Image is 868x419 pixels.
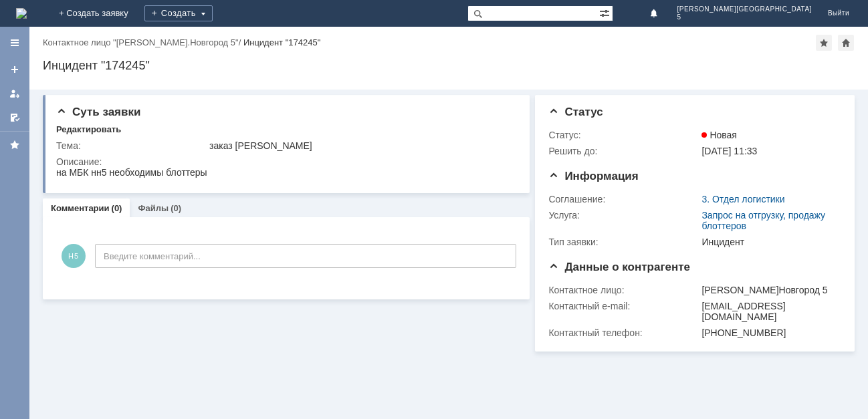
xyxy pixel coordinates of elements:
[677,5,812,13] span: [PERSON_NAME][GEOGRAPHIC_DATA]
[56,156,514,167] div: Описание:
[56,106,140,118] span: Суть заявки
[548,194,699,204] div: Соглашение:
[43,37,239,47] a: Контактное лицо "[PERSON_NAME].Новгород 5"
[4,83,25,104] a: Мои заявки
[548,106,603,118] span: Статус
[144,5,213,21] div: Создать
[838,35,854,51] div: Сделать домашней страницей
[4,107,25,128] a: Мои согласования
[56,140,207,151] div: Тема:
[112,203,122,213] div: (0)
[209,140,512,151] div: заказ [PERSON_NAME]
[599,6,613,19] span: Расширенный поиск
[701,194,784,204] a: 3. Отдел логистики
[677,13,812,21] span: 5
[51,203,110,213] a: Комментарии
[16,8,27,19] img: logo
[43,59,855,72] div: Инцидент "174245"
[16,8,27,19] a: Перейти на домашнюю страницу
[701,237,835,247] div: Инцидент
[816,35,832,51] div: Добавить в избранное
[548,237,699,247] div: Тип заявки:
[171,203,181,213] div: (0)
[701,210,825,231] a: Запрос на отгрузку, продажу блоттеров
[548,210,699,221] div: Услуга:
[548,285,699,295] div: Контактное лицо:
[548,327,699,338] div: Контактный телефон:
[701,146,757,156] span: [DATE] 11:33
[56,124,121,135] div: Редактировать
[4,59,25,80] a: Создать заявку
[138,203,169,213] a: Файлы
[701,285,835,295] div: [PERSON_NAME]Новгород 5
[701,327,835,338] div: [PHONE_NUMBER]
[701,301,835,322] div: [EMAIL_ADDRESS][DOMAIN_NAME]
[548,130,699,140] div: Статус:
[548,146,699,156] div: Решить до:
[548,170,638,182] span: Информация
[62,244,86,268] span: Н5
[548,261,690,273] span: Данные о контрагенте
[548,301,699,311] div: Контактный e-mail:
[43,37,243,47] div: /
[701,130,737,140] span: Новая
[243,37,320,47] div: Инцидент "174245"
